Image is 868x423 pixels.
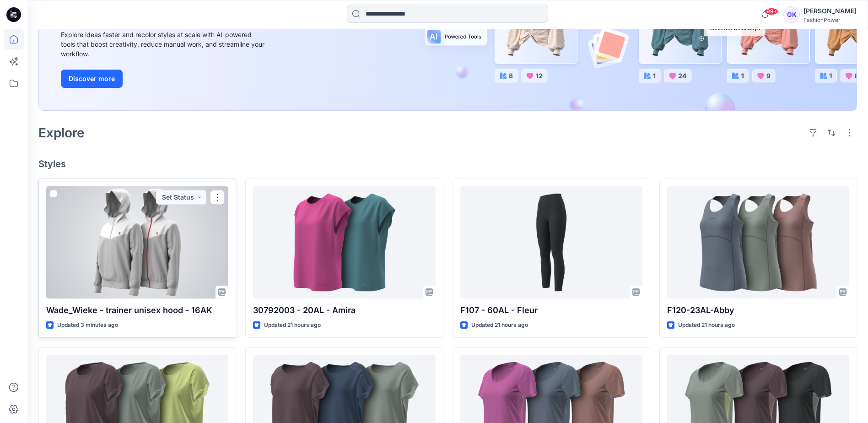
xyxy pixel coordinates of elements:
[678,320,735,330] p: Updated 21 hours ago
[783,6,800,23] div: GK
[253,186,435,298] a: 30792003 - 20AL - Amira
[803,5,857,16] div: [PERSON_NAME]
[667,186,849,298] a: F120-23AL-Abby
[38,125,85,140] h2: Explore
[46,186,228,298] a: Wade_Wieke - trainer unisex hood - 16AK
[264,320,321,330] p: Updated 21 hours ago
[61,70,123,88] button: Discover more
[38,158,857,169] h4: Styles
[61,70,267,88] a: Discover more
[765,8,778,15] span: 99+
[46,304,228,317] p: Wade_Wieke - trainer unisex hood - 16AK
[667,304,849,317] p: F120-23AL-Abby
[57,320,118,330] p: Updated 3 minutes ago
[471,320,528,330] p: Updated 21 hours ago
[460,304,642,317] p: F107 - 60AL - Fleur
[61,30,267,59] div: Explore ideas faster and recolor styles at scale with AI-powered tools that boost creativity, red...
[803,16,857,23] div: FashionPower
[253,304,435,317] p: 30792003 - 20AL - Amira
[460,186,642,298] a: F107 - 60AL - Fleur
